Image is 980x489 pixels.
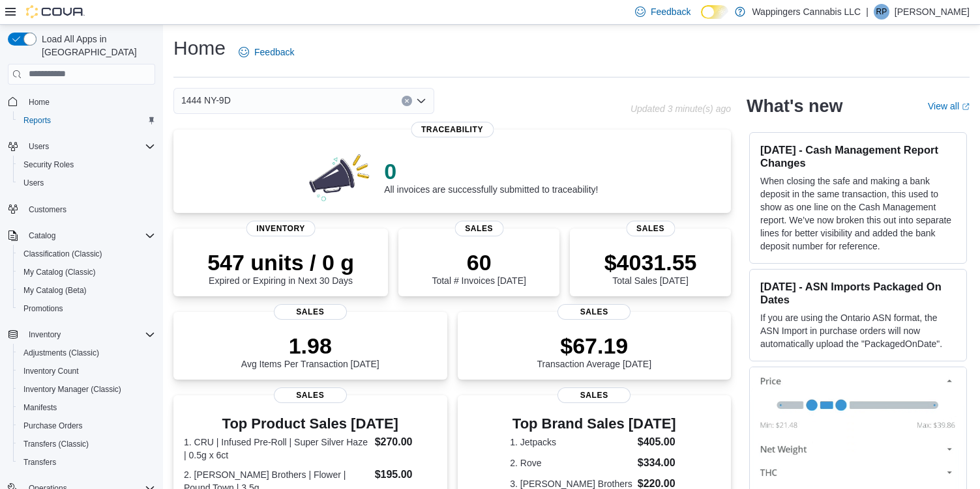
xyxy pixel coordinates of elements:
[29,329,61,340] span: Inventory
[233,39,299,65] a: Feedback
[23,160,74,170] span: Security Roles
[13,281,160,300] button: My Catalog (Beta)
[23,202,72,217] a: Customers
[13,263,160,281] button: My Catalog (Classic)
[18,454,61,470] a: Transfers
[651,5,690,18] span: Feedback
[384,158,598,195] div: All invoices are successfully submitted to traceability!
[26,5,85,18] img: Cova
[18,113,155,128] span: Reports
[631,104,731,114] p: Updated 3 minute(s) ago
[411,122,494,137] span: Traceability
[375,467,437,482] dd: $195.00
[23,439,89,449] span: Transfers (Classic)
[3,137,160,156] button: Users
[23,139,54,154] button: Users
[432,249,526,286] div: Total # Invoices [DATE]
[537,333,651,359] p: $67.19
[18,418,88,434] a: Purchase Orders
[37,33,155,59] span: Load All Apps in [GEOGRAPHIC_DATA]
[18,382,155,397] span: Inventory Manager (Classic)
[876,4,887,20] span: RP
[18,283,155,298] span: My Catalog (Beta)
[13,174,160,192] button: Users
[23,421,83,431] span: Purchase Orders
[18,246,155,262] span: Classification (Classic)
[18,157,155,173] span: Security Roles
[18,345,155,361] span: Adjustments (Classic)
[23,327,155,342] span: Inventory
[416,96,426,106] button: Open list of options
[18,301,68,316] a: Promotions
[18,436,155,452] span: Transfers (Classic)
[246,221,316,236] span: Inventory
[13,380,160,398] button: Inventory Manager (Classic)
[184,436,370,462] dt: 1. CRU | Infused Pre-Roll | Super Silver Haze | 0.5g x 6ct
[13,245,160,263] button: Classification (Classic)
[23,303,63,314] span: Promotions
[874,4,889,20] div: Ripal Patel
[454,221,503,236] span: Sales
[638,434,679,450] dd: $405.00
[895,4,970,20] p: [PERSON_NAME]
[3,200,160,219] button: Customers
[18,301,155,316] span: Promotions
[510,436,632,449] dt: 1. Jetpacks
[626,221,675,236] span: Sales
[402,96,412,106] button: Clear input
[557,387,631,403] span: Sales
[18,345,104,361] a: Adjustments (Classic)
[760,143,956,169] h3: [DATE] - Cash Management Report Changes
[866,4,869,20] p: |
[23,402,57,413] span: Manifests
[23,94,55,110] a: Home
[18,382,126,397] a: Inventory Manager (Classic)
[173,35,226,61] h1: Home
[23,285,87,296] span: My Catalog (Beta)
[3,92,160,111] button: Home
[306,150,374,203] img: 0
[13,435,160,453] button: Transfers (Classic)
[760,280,956,306] h3: [DATE] - ASN Imports Packaged On Dates
[3,227,160,245] button: Catalog
[760,175,956,253] p: When closing the safe and making a bank deposit in the same transaction, this used to show as one...
[18,264,101,280] a: My Catalog (Classic)
[23,267,96,277] span: My Catalog (Classic)
[254,46,294,59] span: Feedback
[23,457,56,468] span: Transfers
[752,4,861,20] p: Wappingers Cannabis LLC
[510,416,678,432] h3: Top Brand Sales [DATE]
[241,333,379,369] div: Avg Items Per Transaction [DATE]
[274,387,347,403] span: Sales
[701,19,702,20] span: Dark Mode
[29,231,55,241] span: Catalog
[13,362,160,380] button: Inventory Count
[962,103,970,111] svg: External link
[537,333,651,369] div: Transaction Average [DATE]
[23,366,79,376] span: Inventory Count
[13,398,160,417] button: Manifests
[23,327,66,342] button: Inventory
[13,111,160,130] button: Reports
[375,434,437,450] dd: $270.00
[18,113,56,128] a: Reports
[23,201,155,217] span: Customers
[18,157,79,173] a: Security Roles
[207,249,354,286] div: Expired or Expiring in Next 30 Days
[13,417,160,435] button: Purchase Orders
[29,97,50,107] span: Home
[760,311,956,350] p: If you are using the Ontario ASN format, the ASN Import in purchase orders will now automatically...
[241,333,379,359] p: 1.98
[384,158,598,184] p: 0
[23,249,102,259] span: Classification (Classic)
[23,94,155,110] span: Home
[181,92,231,108] span: 1444 NY-9D
[604,249,697,286] div: Total Sales [DATE]
[18,400,62,415] a: Manifests
[18,436,94,452] a: Transfers (Classic)
[274,304,347,320] span: Sales
[510,456,632,469] dt: 2. Rove
[747,96,842,117] h2: What's new
[23,115,51,126] span: Reports
[432,249,526,275] p: 60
